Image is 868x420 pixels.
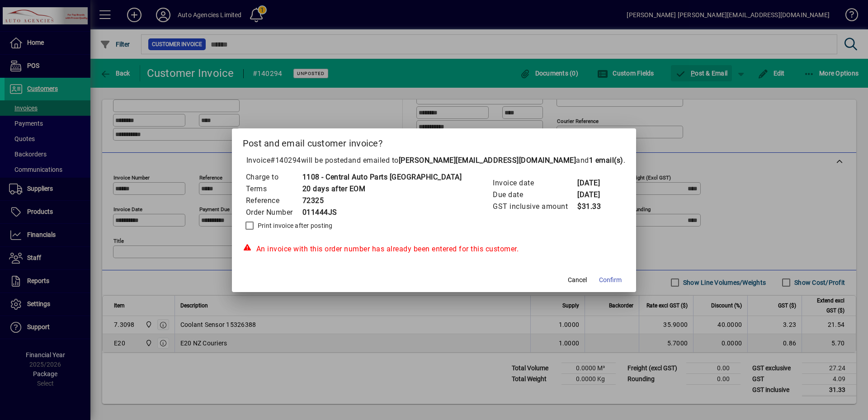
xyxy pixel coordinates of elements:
span: Confirm [599,275,622,285]
td: Terms [245,183,302,195]
td: [DATE] [577,177,613,189]
td: 1108 - Central Auto Parts [GEOGRAPHIC_DATA] [302,171,462,183]
td: Reference [245,195,302,207]
td: 72325 [302,195,462,207]
label: Print invoice after posting [256,221,333,230]
h2: Post and email customer invoice? [232,128,637,155]
td: $31.33 [577,201,613,212]
p: Invoice will be posted . [243,155,626,166]
td: Order Number [245,207,302,218]
td: 20 days after EOM [302,183,462,195]
td: Due date [492,189,577,201]
td: Invoice date [492,177,577,189]
span: and emailed to [348,156,623,165]
b: [PERSON_NAME][EMAIL_ADDRESS][DOMAIN_NAME] [399,156,576,165]
td: [DATE] [577,189,613,201]
button: Cancel [563,272,592,288]
span: Cancel [568,275,587,285]
td: Charge to [245,171,302,183]
span: #140294 [270,156,301,165]
button: Confirm [595,272,625,288]
td: GST inclusive amount [492,201,577,212]
td: 011444JS [302,207,462,218]
span: and [576,156,623,165]
b: 1 email(s) [589,156,623,165]
div: An invoice with this order number has already been entered for this customer. [243,244,626,255]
